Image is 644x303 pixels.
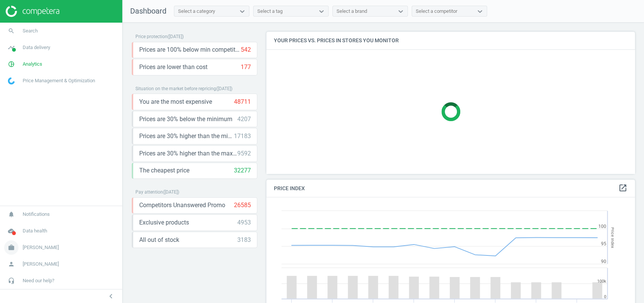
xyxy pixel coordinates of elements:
span: Competitors Unanswered Promo [139,201,225,209]
span: Situation on the market before repricing [135,86,216,91]
div: Select a tag [257,8,283,15]
a: open_in_new [618,183,627,193]
text: 90 [601,259,606,264]
button: chevron_left [101,291,120,301]
i: timeline [4,40,18,55]
i: pie_chart_outlined [4,57,18,71]
span: You are the most expensive [139,98,212,106]
span: [PERSON_NAME] [23,261,59,268]
div: 32277 [234,166,251,175]
span: Prices are 100% below min competitor [139,46,241,54]
i: person [4,257,18,271]
i: open_in_new [618,183,627,192]
h4: Price Index [266,180,635,197]
img: ajHJNr6hYgQAAAAASUVORK5CYII= [6,6,59,17]
div: 4207 [237,115,251,123]
div: 3183 [237,236,251,244]
div: 48711 [234,98,251,106]
span: The cheapest price [139,166,189,175]
div: 26585 [234,201,251,209]
span: Prices are 30% higher than the maximal [139,149,237,158]
span: All out of stock [139,236,179,244]
text: 100k [597,279,606,284]
span: Need our help? [23,277,54,284]
i: cloud_done [4,224,18,238]
img: wGWNvw8QSZomAAAAABJRU5ErkJggg== [8,77,15,85]
div: 177 [241,63,251,71]
tspan: Price Index [610,227,615,248]
span: Dashboard [130,6,166,15]
span: Price protection [135,34,168,39]
h4: Your prices vs. prices in stores you monitor [266,32,635,49]
div: Select a competitor [416,8,457,15]
text: 0 [604,294,606,299]
span: Exclusive products [139,218,189,227]
i: work [4,240,18,255]
span: Prices are 30% higher than the minimum [139,132,234,140]
i: notifications [4,207,18,221]
span: ( [DATE] ) [168,34,184,39]
span: Prices are lower than cost [139,63,207,71]
span: Data delivery [23,44,50,51]
span: Prices are 30% below the minimum [139,115,232,123]
div: Select a brand [337,8,367,15]
text: 95 [601,241,606,246]
span: Search [23,28,38,34]
span: ( [DATE] ) [216,86,232,91]
div: Select a category [178,8,215,15]
span: Notifications [23,211,50,218]
span: Price Management & Optimization [23,77,95,84]
span: [PERSON_NAME] [23,244,59,251]
i: search [4,24,18,38]
div: 17183 [234,132,251,140]
div: 542 [241,46,251,54]
div: 9592 [237,149,251,158]
span: Analytics [23,61,42,68]
div: 4953 [237,218,251,227]
i: chevron_left [106,292,115,301]
text: 100 [598,224,606,229]
span: ( [DATE] ) [163,189,179,195]
i: headset_mic [4,274,18,288]
span: Data health [23,228,47,234]
span: Pay attention [135,189,163,195]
